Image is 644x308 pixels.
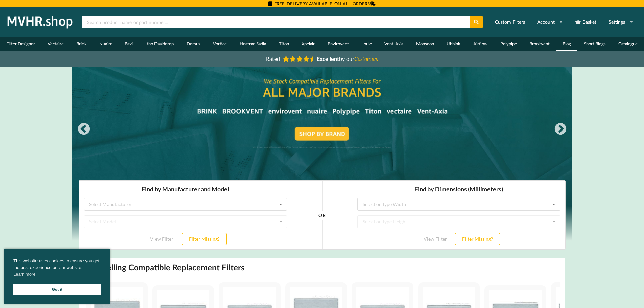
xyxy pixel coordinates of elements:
button: Filter Missing? [376,53,421,65]
a: Joule [355,37,378,51]
i: Customers [354,55,378,62]
span: This website uses cookies to ensure you get the best experience on our website. [13,258,101,279]
div: OR [240,35,247,70]
a: Short Blogs [577,37,612,51]
a: Vectaire [42,37,70,51]
span: by our [317,55,378,62]
a: Xpelair [295,37,321,51]
a: Baxi [119,37,139,51]
button: Filter Missing? [103,53,148,65]
div: cookieconsent [4,249,110,304]
a: Catalogue [612,37,644,51]
a: Brookvent [523,37,556,51]
a: Airflow [467,37,494,51]
a: Envirovent [321,37,355,51]
a: Rated Excellentby ourCustomers [261,53,383,64]
a: Ubbink [440,37,467,51]
a: Itho Daalderop [139,37,180,51]
a: Custom Filters [491,16,529,28]
a: cookies - Learn more [13,271,35,278]
a: Vent-Axia [378,37,410,51]
h3: Find by Dimensions (Millimeters) [279,5,482,13]
a: Basket [571,16,601,28]
a: Vortice [207,37,233,51]
button: Previous [77,123,91,136]
a: Nuaire [93,37,119,51]
div: Select or Type Width [284,22,327,26]
b: Excellent [317,55,339,62]
input: Search product name or part number... [82,16,470,28]
a: Brink [70,37,93,51]
a: Settings [604,16,638,28]
a: Titon [272,37,295,51]
img: mvhr.shop.png [5,14,76,30]
h2: Best Selling Compatible Replacement Filters [84,262,245,273]
a: Polypipe [494,37,523,51]
a: Monsoon [410,37,440,51]
a: Domus [180,37,207,51]
h3: Find by Manufacturer and Model [5,5,208,13]
button: Next [554,123,567,136]
a: Blog [556,37,577,51]
a: Account [533,16,567,28]
div: Select Manufacturer [10,22,53,26]
a: Got it cookie [13,284,101,295]
a: Heatrae Sadia [233,37,272,51]
span: Rated [266,55,280,62]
